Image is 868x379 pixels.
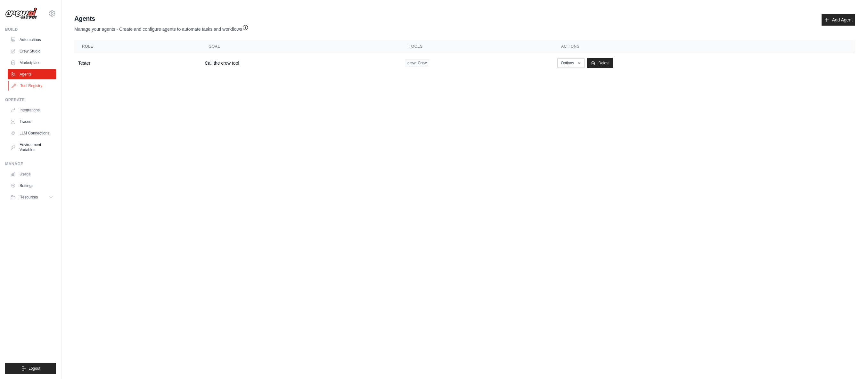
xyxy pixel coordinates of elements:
[8,58,56,68] a: Marketplace
[8,69,56,79] a: Agents
[8,35,56,45] a: Automations
[8,192,56,202] button: Resources
[29,366,40,371] span: Logout
[5,161,56,166] div: Manage
[5,7,37,20] img: Logo
[8,81,57,91] a: Tool Registry
[8,105,56,115] a: Integrations
[201,40,401,53] th: Goal
[405,59,429,67] span: crew: Crew
[74,40,201,53] th: Role
[8,169,56,179] a: Usage
[8,128,56,138] a: LLM Connections
[8,117,56,127] a: Traces
[201,53,401,73] td: Call the crew tool
[74,14,249,23] h2: Agents
[74,53,201,73] td: Tester
[5,27,56,32] div: Build
[401,40,553,53] th: Tools
[8,181,56,191] a: Settings
[8,140,56,155] a: Environment Variables
[587,58,613,68] a: Delete
[20,195,38,200] span: Resources
[8,46,56,56] a: Crew Studio
[74,23,249,32] p: Manage your agents - Create and configure agents to automate tasks and workflows
[553,40,855,53] th: Actions
[822,14,855,26] a: Add Agent
[557,58,585,68] button: Options
[5,97,56,102] div: Operate
[5,363,56,374] button: Logout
